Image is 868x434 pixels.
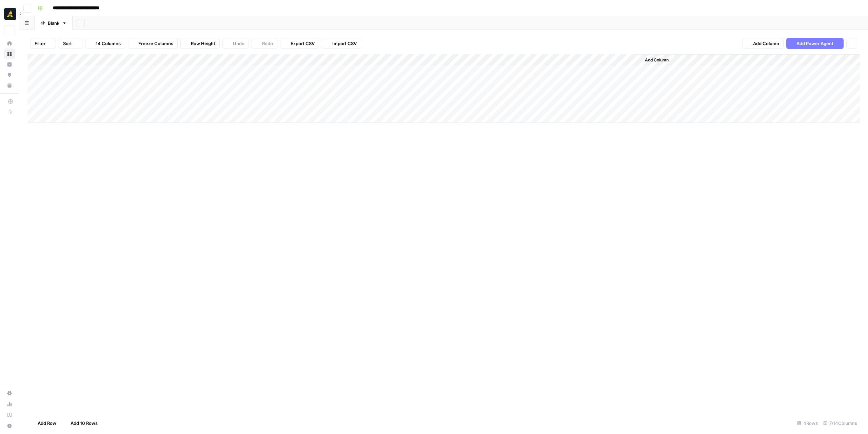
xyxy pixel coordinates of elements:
[233,40,244,47] span: Undo
[180,38,220,49] button: Row Height
[322,38,361,49] button: Import CSV
[63,40,72,47] span: Sort
[262,40,273,47] span: Redo
[332,40,357,47] span: Import CSV
[252,38,277,49] button: Redo
[35,16,73,30] a: Blank
[786,38,844,49] button: Add Power Agent
[794,418,821,429] div: 4 Rows
[4,59,15,70] a: Insights
[60,418,102,429] button: Add 10 Rows
[38,420,56,427] span: Add Row
[59,38,82,49] button: Sort
[796,40,833,47] span: Add Power Agent
[4,410,15,420] a: Learning Hub
[4,5,15,22] button: Workspace: Marketers in Demand
[4,38,15,49] a: Home
[821,418,860,429] div: 7/14 Columns
[128,38,178,49] button: Freeze Columns
[85,38,125,49] button: 14 Columns
[4,49,15,59] a: Browse
[35,40,45,47] span: Filter
[4,399,15,410] a: Usage
[30,38,56,49] button: Filter
[291,40,315,47] span: Export CSV
[191,40,215,47] span: Row Height
[636,56,671,64] button: Add Column
[753,40,779,47] span: Add Column
[4,8,16,20] img: Marketers in Demand Logo
[743,38,784,49] button: Add Column
[71,420,98,427] span: Add 10 Rows
[48,20,59,26] div: Blank
[96,40,121,47] span: 14 Columns
[645,57,669,63] span: Add Column
[222,38,249,49] button: Undo
[4,420,15,431] button: Help + Support
[138,40,173,47] span: Freeze Columns
[4,388,15,399] a: Settings
[4,70,15,80] a: Opportunities
[27,418,60,429] button: Add Row
[280,38,319,49] button: Export CSV
[4,80,15,91] a: Your Data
